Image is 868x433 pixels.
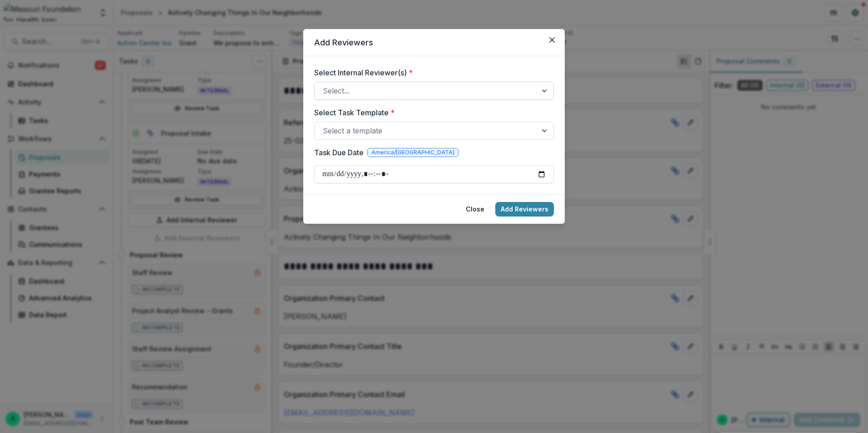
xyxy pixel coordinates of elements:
[314,107,548,118] label: Select Task Template
[545,33,559,47] button: Close
[314,147,364,158] label: Task Due Date
[314,67,548,78] label: Select Internal Reviewer(s)
[303,29,565,56] header: Add Reviewers
[460,202,490,216] button: Close
[371,149,454,156] span: America/[GEOGRAPHIC_DATA]
[495,202,554,216] button: Add Reviewers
